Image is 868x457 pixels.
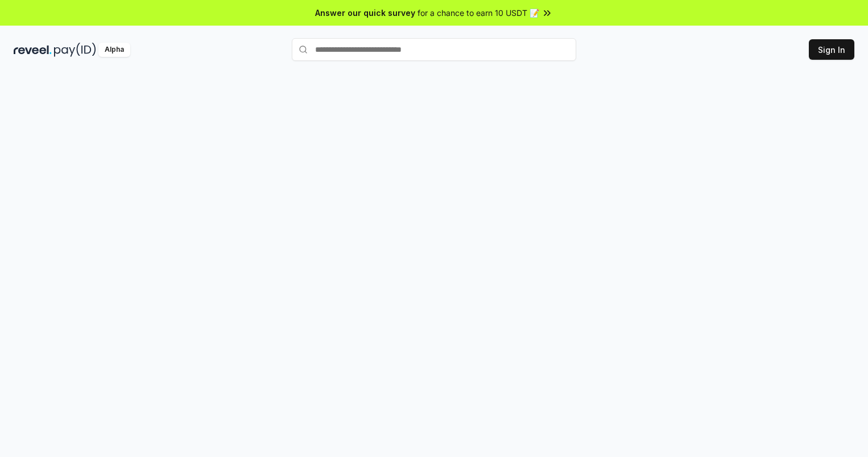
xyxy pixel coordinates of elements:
span: Answer our quick survey [315,7,415,19]
img: pay_id [54,43,96,57]
img: reveel_dark [14,43,52,57]
span: for a chance to earn 10 USDT 📝 [418,7,539,19]
button: Sign In [809,39,854,60]
div: Alpha [98,43,130,57]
